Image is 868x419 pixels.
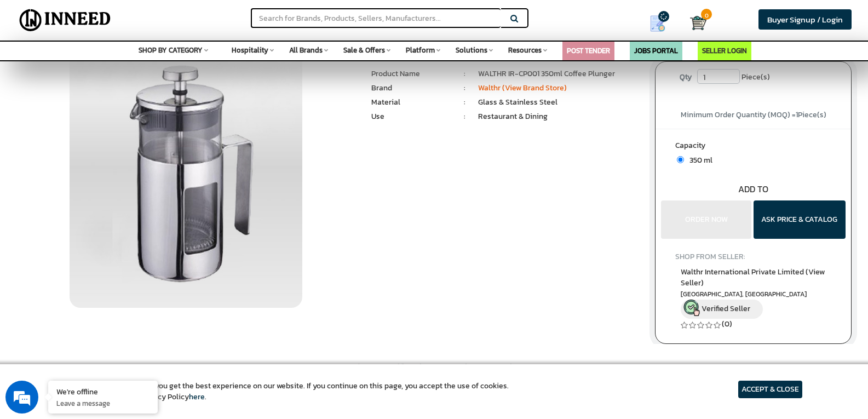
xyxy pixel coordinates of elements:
[567,45,610,56] a: POST TENDER
[451,97,478,108] li: :
[702,45,747,56] a: SELLER LOGIN
[451,68,478,79] li: :
[684,154,712,166] span: 350 ml
[738,381,802,398] article: ACCEPT & CLOSE
[478,68,639,79] li: WALTHR IR-CP001 350ml Coffee Plunger
[674,69,697,85] label: Qty
[681,266,826,319] a: Walthr International Private Limited (View Seller) [GEOGRAPHIC_DATA], [GEOGRAPHIC_DATA] Verified ...
[451,83,478,94] li: :
[406,45,435,55] span: Platform
[701,9,712,20] span: 0
[371,83,451,94] li: Brand
[289,45,323,55] span: All Brands
[56,398,150,408] p: Leave a message
[681,290,826,299] span: Bangalore
[675,140,831,154] label: Capacity
[681,109,826,120] span: Minimum Order Quantity (MOQ) = Piece(s)
[758,9,852,30] a: Buyer Signup / Login
[634,45,678,56] a: JOBS PORTAL
[139,45,203,55] span: SHOP BY CATEGORY
[741,69,770,85] span: Piece(s)
[681,266,825,289] span: Walthr International Private Limited
[702,303,750,314] span: Verified Seller
[478,97,639,108] li: Glass & Stainless Steel
[722,318,732,330] a: (0)
[189,391,205,403] a: here
[371,68,451,79] li: Product Name
[56,386,150,397] div: We're offline
[456,45,487,55] span: Solutions
[15,7,116,34] img: Inneed.Market
[232,45,268,55] span: Hospitality
[508,45,542,55] span: Resources
[478,111,639,122] li: Restaurant & Dining
[675,252,831,261] h4: SHOP FROM SELLER:
[371,97,451,108] li: Material
[690,15,706,31] img: Cart
[767,13,843,26] span: Buyer Signup / Login
[251,8,501,28] input: Search for Brands, Products, Sellers, Manufacturers...
[451,111,478,122] li: :
[656,183,851,196] div: ADD TO
[683,300,700,316] img: inneed-verified-seller-icon.png
[371,111,451,122] li: Use
[754,200,846,239] button: ASK PRICE & CATALOG
[796,109,798,120] span: 1
[478,82,567,94] a: Walthr (View Brand Store)
[70,34,302,308] img: WALTHR IR CP001 350 ml Coffee Plunger
[634,11,690,36] a: my Quotes
[442,355,536,380] a: Ratings & Reviews
[649,15,666,32] img: Show My Quotes
[690,11,699,35] a: Cart 0
[331,355,441,381] a: Product Specification
[343,45,385,55] span: Sale & Offers
[66,381,509,403] article: We use cookies to ensure you get the best experience on our website. If you continue on this page...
